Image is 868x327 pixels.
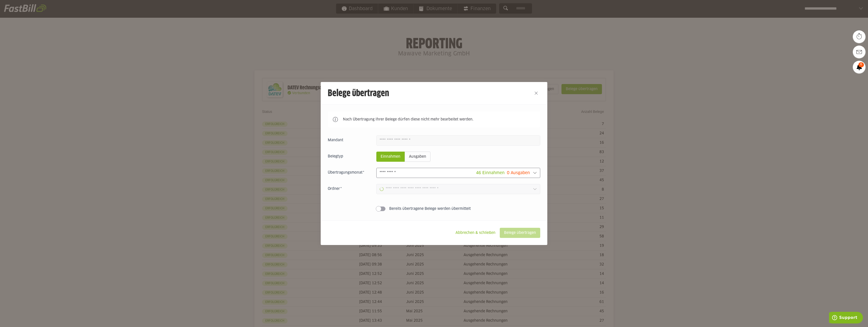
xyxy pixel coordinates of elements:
sl-button: Abbrechen & schließen [451,228,500,238]
sl-switch: Bereits übertragene Belege werden übermittelt [328,206,540,211]
span: 6 [858,62,864,67]
span: 0 Ausgaben [507,171,530,175]
sl-radio-button: Ausgaben [405,152,430,162]
span: 46 Einnahmen [476,171,505,175]
iframe: Öffnet ein Widget, in dem Sie weitere Informationen finden [829,312,863,324]
sl-radio-button: Einnahmen [376,152,405,162]
a: 6 [853,61,865,73]
sl-button: Belege übertragen [500,228,540,238]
